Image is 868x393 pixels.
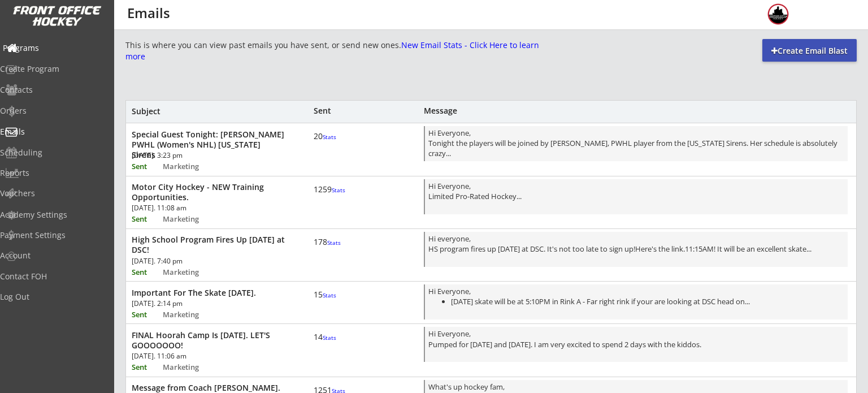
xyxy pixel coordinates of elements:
[132,235,286,255] div: High School Program Fires Up [DATE] at DSC!
[132,258,260,265] div: [DATE]. 7:40 pm
[132,269,161,276] div: Sent
[132,107,287,115] div: Subject
[314,332,348,342] div: 14
[132,163,161,170] div: Sent
[314,131,348,141] div: 20
[132,182,286,202] div: Motor City Hockey - NEW Training Opportunities.
[163,311,217,318] div: Marketing
[323,291,336,299] font: Stats
[3,44,105,52] div: Programs
[163,215,217,223] div: Marketing
[323,334,336,342] font: Stats
[428,128,844,161] div: Hi Everyone, Tonight the players will be joined by [PERSON_NAME], PWHL player from the [US_STATE]...
[132,364,161,371] div: Sent
[428,234,844,267] div: Hi everyone, HS program fires up [DATE] at DSC. It's not too late to sign up! 11:15AM! It will be...
[132,129,286,161] div: Special Guest Tonight: [PERSON_NAME] PWHL (Women's NHL) [US_STATE] Sirens
[314,237,348,247] div: 178
[428,329,844,362] div: Hi Everyone, Pumped for [DATE] and [DATE]. I am very excited to spend 2 days with the kiddos.
[428,181,844,214] div: Hi Everyone, Limited Pro-Rated Hockey...
[125,40,541,62] font: New Email Stats - Click Here to learn more
[163,364,217,371] div: Marketing
[163,269,217,276] div: Marketing
[332,186,345,194] font: Stats
[327,239,341,247] font: Stats
[163,163,217,170] div: Marketing
[762,45,857,57] div: Create Email Blast
[132,288,286,298] div: Important For The Skate [DATE].
[132,300,260,307] div: [DATE]. 2:14 pm
[323,133,336,141] font: Stats
[125,40,539,62] div: This is where you can view past emails you have sent, or send new ones.
[635,244,685,254] a: Here's the link.
[314,184,348,195] div: 1259
[314,290,348,300] div: 15
[428,286,844,319] div: Hi Everyone,
[132,215,161,223] div: Sent
[132,205,260,211] div: [DATE]. 11:08 am
[424,107,658,115] div: Message
[132,330,286,351] div: FINAL Hoorah Camp Is [DATE]. LET'S GOOOOOOO!
[132,353,260,360] div: [DATE]. 11:06 am
[314,107,348,115] div: Sent
[132,311,161,318] div: Sent
[451,296,844,306] li: [DATE] skate will be at 5:10PM in Rink A - Far right rink if your are looking at DSC head on...
[132,383,286,393] div: Message from Coach [PERSON_NAME].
